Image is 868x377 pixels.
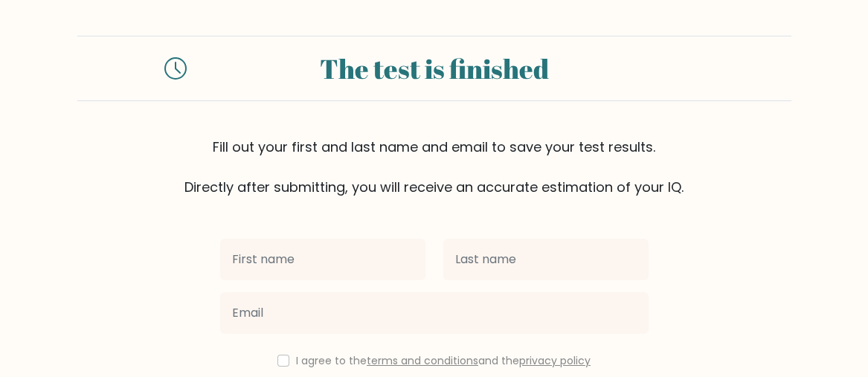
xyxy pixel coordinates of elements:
[205,48,663,88] div: The test is finished
[220,239,425,280] input: First name
[220,292,649,334] input: Email
[367,353,478,368] a: terms and conditions
[296,353,591,368] label: I agree to the and the
[443,239,649,280] input: Last name
[77,137,791,197] div: Fill out your first and last name and email to save your test results. Directly after submitting,...
[519,353,591,368] a: privacy policy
